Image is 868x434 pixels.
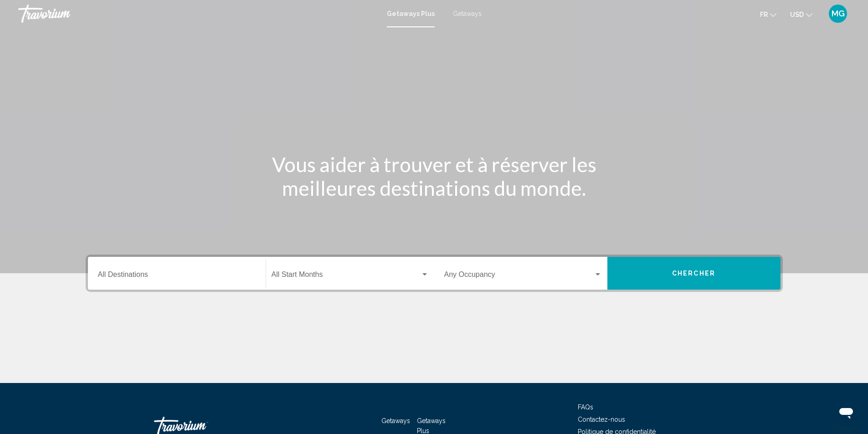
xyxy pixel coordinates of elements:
div: Search widget [88,257,781,290]
span: fr [760,11,768,18]
button: Chercher [607,257,781,290]
button: Change currency [790,8,812,21]
a: Getaways Plus [387,10,435,17]
button: User Menu [826,4,850,23]
a: Travorium [18,5,378,23]
h1: Vous aider à trouver et à réserver les meilleures destinations du monde. [263,153,605,200]
span: MG [832,9,845,18]
span: Chercher [672,270,715,277]
a: Contactez-nous [578,416,625,423]
a: Getaways [453,10,482,17]
a: Getaways [381,417,410,424]
iframe: Bouton de lancement de la fenêtre de messagerie [832,398,861,427]
span: USD [790,11,804,18]
a: FAQs [578,403,593,411]
button: Change language [760,8,776,21]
